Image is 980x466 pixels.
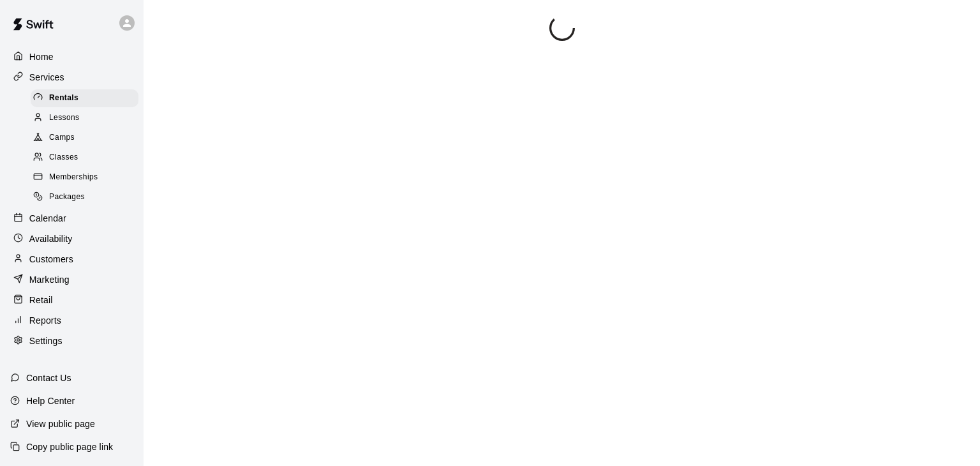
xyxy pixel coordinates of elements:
[26,440,113,453] p: Copy public page link
[31,168,144,188] a: Memberships
[29,50,54,63] p: Home
[10,68,133,87] a: Services
[31,188,144,207] a: Packages
[31,88,144,108] a: Rentals
[29,71,64,84] p: Services
[10,311,133,330] a: Reports
[10,209,133,228] a: Calendar
[29,273,70,286] p: Marketing
[49,171,98,184] span: Memberships
[29,314,61,327] p: Reports
[29,253,73,266] p: Customers
[26,372,71,384] p: Contact Us
[49,151,78,164] span: Classes
[49,132,75,144] span: Camps
[31,149,138,167] div: Classes
[31,108,144,128] a: Lessons
[10,290,133,310] a: Retail
[31,169,138,186] div: Memberships
[49,92,78,105] span: Rentals
[29,334,63,347] p: Settings
[49,191,85,204] span: Packages
[31,89,138,107] div: Rentals
[49,112,80,124] span: Lessons
[29,232,73,245] p: Availability
[10,250,133,269] a: Customers
[31,129,138,147] div: Camps
[10,229,133,248] a: Availability
[26,395,75,407] p: Help Center
[29,212,66,225] p: Calendar
[29,294,53,306] p: Retail
[31,128,144,148] a: Camps
[31,148,144,168] a: Classes
[31,188,138,206] div: Packages
[10,331,133,350] a: Settings
[26,417,95,430] p: View public page
[31,109,138,127] div: Lessons
[10,47,133,66] a: Home
[10,270,133,289] a: Marketing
